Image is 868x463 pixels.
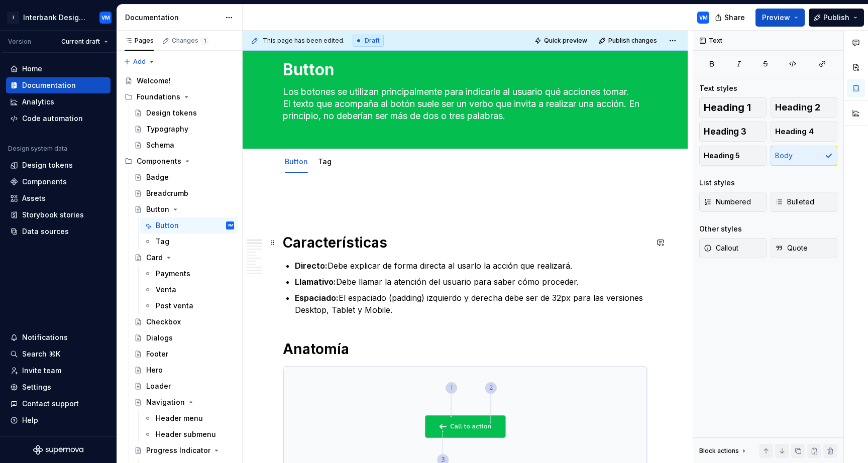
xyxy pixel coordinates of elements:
[6,94,111,110] a: Analytics
[22,210,84,220] div: Storybook stories
[22,80,76,90] div: Documentation
[762,13,790,23] span: Preview
[156,285,176,295] div: Venta
[281,58,645,82] textarea: Button
[121,89,238,105] div: Foundations
[200,37,208,45] span: 1
[771,97,838,118] button: Heading 2
[130,442,238,458] a: Progress Indicator
[699,122,767,142] button: Heading 3
[130,330,238,346] a: Dialogs
[699,97,767,118] button: Heading 1
[130,169,238,185] a: Badge
[704,151,740,161] span: Heading 5
[22,160,73,170] div: Design tokens
[140,217,238,234] a: ButtonVM
[130,362,238,378] a: Hero
[130,346,238,362] a: Footer
[146,204,169,214] div: Button
[8,38,31,46] div: Version
[771,192,838,212] button: Bulleted
[146,188,188,198] div: Breadcrumb
[281,151,312,172] div: Button
[6,329,111,345] button: Notifications
[699,146,767,166] button: Heading 5
[140,234,238,250] a: Tag
[33,445,83,455] svg: Supernova Logo
[121,55,158,69] button: Add
[130,137,238,153] a: Schema
[704,243,738,253] span: Callout
[295,260,647,272] p: Debe explicar de forma directa al usarlo la acción que realizará.
[137,76,171,86] div: Welcome!
[809,9,864,27] button: Publish
[295,293,339,303] strong: Espaciado:
[724,13,745,23] span: Share
[146,365,163,375] div: Hero
[125,13,220,23] div: Documentation
[544,37,587,45] span: Quick preview
[146,397,185,407] div: Navigation
[146,381,171,391] div: Loader
[285,157,308,166] a: Button
[6,190,111,206] a: Assets
[295,276,647,288] p: Debe llamar la atención del usuario para saber cómo proceder.
[140,298,238,314] a: Post venta
[775,197,814,207] span: Bulleted
[771,238,838,258] button: Quote
[699,238,767,258] button: Callout
[755,9,805,27] button: Preview
[146,445,210,455] div: Progress Indicator
[130,201,238,217] a: Button
[314,151,336,172] div: Tag
[7,12,19,24] div: I
[22,332,68,342] div: Notifications
[699,224,742,234] div: Other styles
[6,110,111,127] a: Code automation
[156,301,193,311] div: Post venta
[704,197,751,207] span: Numbered
[57,35,113,49] button: Current draft
[6,77,111,93] a: Documentation
[156,237,169,247] div: Tag
[22,415,38,425] div: Help
[130,105,238,121] a: Design tokens
[156,429,216,439] div: Header submenu
[22,366,61,376] div: Invite team
[6,174,111,190] a: Components
[101,14,110,22] div: VM
[704,127,746,137] span: Heading 3
[699,444,748,458] div: Block actions
[710,9,751,27] button: Share
[146,349,168,359] div: Footer
[146,108,197,118] div: Design tokens
[140,282,238,298] a: Venta
[283,340,647,358] h1: Anatomía
[596,34,662,48] button: Publish changes
[133,58,146,66] span: Add
[775,127,814,137] span: Heading 4
[365,37,380,45] span: Draft
[121,73,238,89] a: Welcome!
[699,178,735,188] div: List styles
[6,223,111,240] a: Data sources
[156,269,190,279] div: Payments
[130,121,238,137] a: Typography
[318,157,332,166] a: Tag
[775,102,820,112] span: Heading 2
[140,410,238,426] a: Header menu
[146,333,173,343] div: Dialogs
[22,177,67,187] div: Components
[23,13,87,23] div: Interbank Design System
[263,37,345,45] span: This page has been edited.
[140,426,238,442] a: Header submenu
[295,277,336,287] strong: Llamativo:
[146,317,181,327] div: Checkbox
[121,153,238,169] div: Components
[775,243,808,253] span: Quote
[125,37,154,45] div: Pages
[22,349,60,359] div: Search ⌘K
[140,266,238,282] a: Payments
[22,97,54,107] div: Analytics
[699,447,739,455] div: Block actions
